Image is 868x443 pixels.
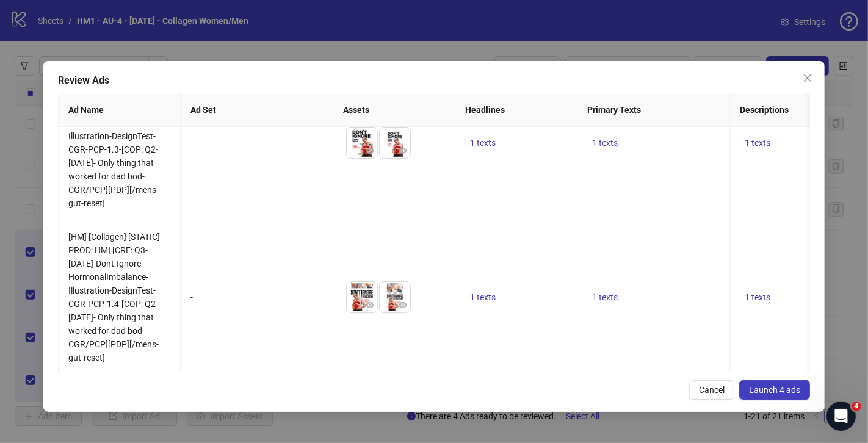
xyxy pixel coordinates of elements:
div: - [190,290,323,304]
button: Launch 4 ads [739,380,810,400]
span: Cancel [699,385,725,395]
button: 1 texts [740,290,775,304]
button: Preview [363,298,377,312]
span: 1 texts [470,138,496,148]
th: Headlines [455,93,577,127]
button: Preview [363,143,377,158]
iframe: Intercom live chat [826,402,856,431]
th: Assets [333,93,455,127]
button: Preview [396,143,410,158]
img: Asset 1 [347,282,377,312]
span: eye [366,301,374,309]
div: - [190,136,323,149]
button: 1 texts [587,290,623,304]
span: eye [366,146,374,155]
span: 1 texts [592,138,618,148]
span: 4 [852,402,861,411]
img: Asset 1 [347,128,377,158]
button: 1 texts [465,290,501,304]
span: 1 texts [745,138,770,148]
span: [HM] [Collagen] [STATIC] PROD: HM] [CRE: Q3-[DATE]-Dont-Ignore-HormonalImbalance-Illustration-Des... [68,232,160,362]
th: Primary Texts [577,93,730,127]
th: Ad Name [59,93,181,127]
img: Asset 2 [380,128,410,158]
button: Close [798,68,817,88]
span: 1 texts [470,292,496,302]
th: Ad Set [181,93,333,127]
span: close [803,73,812,83]
button: 1 texts [740,135,775,150]
span: 1 texts [592,292,618,302]
div: Review Ads [58,73,810,88]
span: 1 texts [745,292,770,302]
img: Asset 2 [380,282,410,312]
button: Preview [396,298,410,312]
span: Launch 4 ads [749,385,800,395]
button: 1 texts [587,135,623,150]
span: eye [399,301,407,309]
span: eye [399,146,407,155]
button: 1 texts [465,135,501,150]
button: Cancel [689,380,734,400]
